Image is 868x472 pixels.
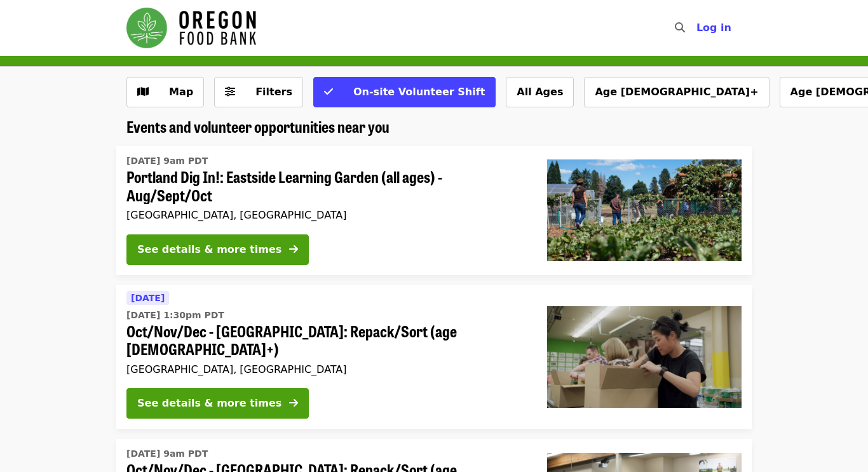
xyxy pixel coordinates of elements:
time: [DATE] 9am PDT [126,447,208,461]
img: Oregon Food Bank - Home [126,8,256,48]
i: sliders-h icon [225,86,235,98]
span: Log in [696,22,731,34]
span: Map [169,86,193,98]
button: See details & more times [126,234,309,265]
i: map icon [137,86,149,98]
button: All Ages [506,77,574,107]
time: [DATE] 1:30pm PDT [126,309,224,322]
span: Oct/Nov/Dec - [GEOGRAPHIC_DATA]: Repack/Sort (age [DEMOGRAPHIC_DATA]+) [126,322,527,359]
img: Oct/Nov/Dec - Portland: Repack/Sort (age 8+) organized by Oregon Food Bank [547,306,742,408]
div: [GEOGRAPHIC_DATA], [GEOGRAPHIC_DATA] [126,209,527,221]
span: Events and volunteer opportunities near you [126,115,390,137]
span: [DATE] [131,293,165,303]
button: Show map view [126,77,204,107]
button: Log in [686,15,742,41]
button: Age [DEMOGRAPHIC_DATA]+ [584,77,769,107]
a: See details for "Portland Dig In!: Eastside Learning Garden (all ages) - Aug/Sept/Oct" [116,146,752,275]
i: check icon [324,86,333,98]
i: arrow-right icon [289,397,298,409]
img: Portland Dig In!: Eastside Learning Garden (all ages) - Aug/Sept/Oct organized by Oregon Food Bank [547,159,742,261]
span: Filters [255,86,292,98]
i: search icon [675,22,685,34]
button: See details & more times [126,388,309,419]
input: Search [693,13,703,43]
button: Filters (0 selected) [214,77,303,107]
a: See details for "Oct/Nov/Dec - Portland: Repack/Sort (age 8+)" [116,285,752,429]
div: [GEOGRAPHIC_DATA], [GEOGRAPHIC_DATA] [126,363,527,375]
button: On-site Volunteer Shift [313,77,496,107]
div: See details & more times [137,242,281,257]
span: On-site Volunteer Shift [353,86,485,98]
span: Portland Dig In!: Eastside Learning Garden (all ages) - Aug/Sept/Oct [126,168,527,205]
i: arrow-right icon [289,243,298,255]
time: [DATE] 9am PDT [126,154,208,168]
div: See details & more times [137,396,281,411]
